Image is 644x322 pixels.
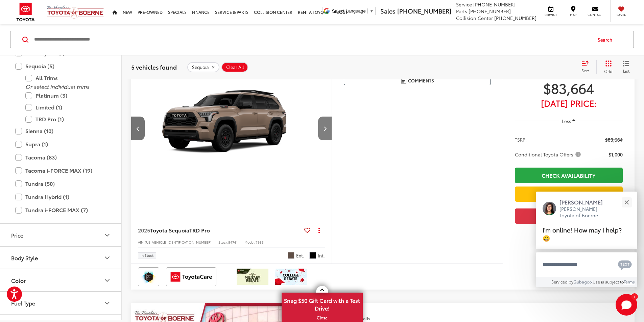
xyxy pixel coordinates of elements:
a: 2025 Toyota Sequoia TRD Pro 4WD2025 Toyota Sequoia TRD Pro 4WD2025 Toyota Sequoia TRD Pro 4WD2025... [130,53,331,204]
button: Search [591,31,622,48]
span: Collision Center [456,15,493,21]
span: [PHONE_NUMBER] [473,1,516,8]
span: Select Language [332,8,366,14]
span: Int. [318,252,325,259]
button: Previous image [131,117,145,140]
button: Next image [318,117,332,140]
span: Service [543,13,558,17]
img: Vic Vaughan Toyota of Boerne [47,5,104,19]
label: Tundra (50) [15,178,106,190]
button: PricePrice [0,224,122,246]
label: Platinum (3) [25,90,106,101]
label: Tundra i-FORCE MAX (7) [15,204,106,216]
button: Close [619,195,634,209]
label: Tacoma i-FORCE MAX (19) [15,165,106,176]
span: Sales [380,6,396,15]
label: Tacoma (83) [15,151,106,163]
div: 2025 Toyota Sequoia TRD Pro 1 [130,53,331,204]
span: 2025 [138,226,150,234]
span: Toyota Sequoia [150,226,189,234]
span: Use is subject to [593,279,624,284]
a: Select Language​ [332,8,374,14]
span: $1,000 [609,151,623,158]
img: Comments [401,78,406,83]
button: Less [559,115,579,127]
div: Fuel Type [11,300,35,306]
button: ColorColor [0,269,122,291]
button: Comments [344,76,491,85]
img: 2025 Toyota Sequoia TRD Pro 4WD [130,53,331,204]
span: 1 [634,295,635,298]
span: Black Softex®-Trimmed [309,252,316,259]
p: [PERSON_NAME] [559,198,610,206]
a: Check Availability [515,168,623,183]
span: ​ [367,8,368,14]
button: Actions [313,224,325,236]
span: [PHONE_NUMBER] [469,8,511,15]
span: In Stock [141,254,153,257]
i: Or select individual trims [25,82,89,90]
span: Comments [408,77,434,84]
span: [US_VEHICLE_IDENTIFICATION_NUMBER] [145,240,212,245]
div: Body Style [103,253,111,262]
h4: More Details [344,316,491,321]
input: Search by Make, Model, or Keyword [33,31,591,48]
svg: Start Chat [616,294,637,316]
a: 2025Toyota SequoiaTRD Pro [138,226,302,234]
button: Grid View [596,60,618,74]
span: TSRP: [515,136,527,143]
span: ▼ [369,8,374,14]
span: [PHONE_NUMBER] [494,15,536,21]
img: /static/brand-toyota/National_Assets/toyota-college-grad.jpeg?height=48 [275,269,307,285]
button: Select sort value [578,60,596,74]
label: TRD Pro (1) [25,113,106,125]
span: Model: [244,240,256,245]
span: Grid [604,68,613,74]
span: Map [566,13,580,17]
button: Clear All [221,62,248,72]
span: Service [456,1,472,8]
span: Ext. [296,252,304,259]
span: Stock: [218,240,228,245]
img: ToyotaCare Vic Vaughan Toyota of Boerne Boerne TX [167,269,215,285]
button: Body StyleBody Style [0,247,122,269]
a: Gubagoo. [573,279,593,284]
textarea: Type your message [536,252,637,277]
svg: Text [618,259,632,270]
label: Sequoia (5) [15,60,106,72]
span: Sequoia [192,64,209,70]
button: Chat with SMS [616,257,634,272]
label: Tundra Hybrid (1) [15,191,106,203]
span: Snag $50 Gift Card with a Test Drive! [282,293,362,314]
div: Body Style [11,254,38,261]
img: /static/brand-toyota/National_Assets/toyota-military-rebate.jpeg?height=48 [237,269,268,285]
img: Toyota Safety Sense Vic Vaughan Toyota of Boerne Boerne TX [139,269,158,285]
span: Saved [614,13,629,17]
span: Conditional Toyota Offers [515,151,582,158]
button: List View [618,60,635,74]
span: TRD Pro [189,226,210,234]
button: Conditional Toyota Offers [515,151,583,158]
button: Get Price Now [515,208,623,224]
label: Supra (1) [15,138,106,150]
a: Value Your Trade [515,187,623,202]
span: Contact [588,13,603,17]
span: 54761 [228,240,238,245]
div: Price [103,231,111,239]
label: Sienna (10) [15,125,106,137]
div: Color [103,276,111,284]
div: Close[PERSON_NAME][PERSON_NAME] Toyota of BoerneI'm online! How may I help? 😀Type your messageCha... [536,192,637,287]
a: Terms [624,279,635,284]
span: Mudbath [288,252,294,259]
div: Price [11,232,23,238]
span: [DATE] Price: [515,100,623,106]
span: dropdown dots [318,227,320,233]
span: 5 vehicles found [131,63,177,71]
p: [PERSON_NAME] Toyota of Boerne [559,206,610,219]
label: All Trims [25,72,106,84]
span: List [623,68,629,73]
span: VIN: [138,240,145,245]
span: 7953 [256,240,264,245]
span: $83,664 [515,79,623,96]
